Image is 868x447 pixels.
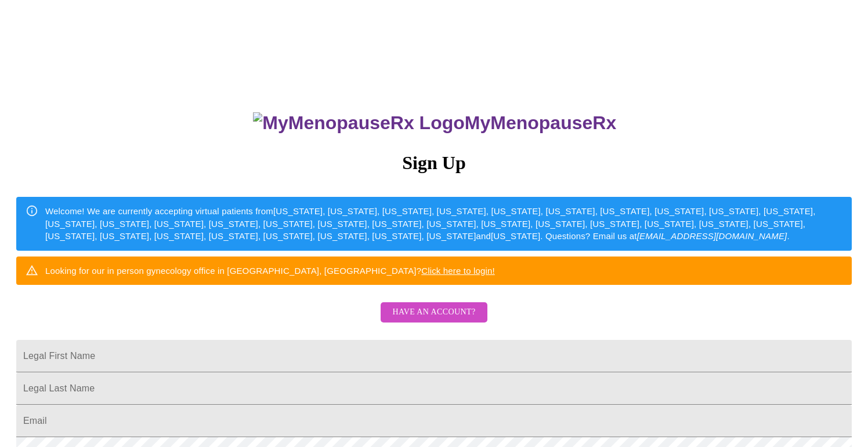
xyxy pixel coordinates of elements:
em: [EMAIL_ADDRESS][DOMAIN_NAME] [637,231,787,241]
h3: MyMenopauseRx [18,112,852,134]
a: Have an account? [378,315,490,325]
div: Looking for our in person gynecology office in [GEOGRAPHIC_DATA], [GEOGRAPHIC_DATA]? [45,260,495,281]
a: Click here to login! [421,266,495,276]
img: MyMenopauseRx Logo [253,112,464,134]
h3: Sign Up [16,152,852,174]
span: Have an account? [392,305,475,320]
div: Welcome! We are currently accepting virtual patients from [US_STATE], [US_STATE], [US_STATE], [US... [45,200,842,247]
button: Have an account? [381,302,487,323]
